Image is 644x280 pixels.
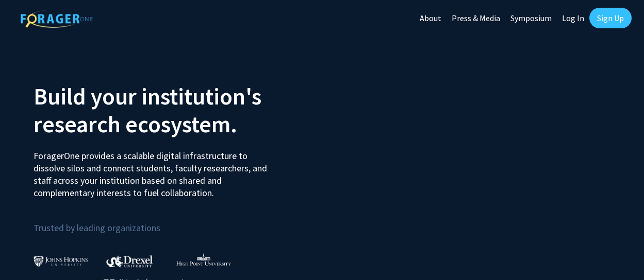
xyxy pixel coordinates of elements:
[34,256,88,267] img: Johns Hopkins University
[21,10,93,28] img: ForagerOne Logo
[34,142,280,199] p: ForagerOne provides a scalable digital infrastructure to dissolve silos and connect students, fac...
[34,82,315,138] h2: Build your institution's research ecosystem.
[106,255,153,267] img: Drexel University
[34,207,315,236] p: Trusted by leading organizations
[176,253,231,266] img: High Point University
[589,8,632,28] a: Sign Up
